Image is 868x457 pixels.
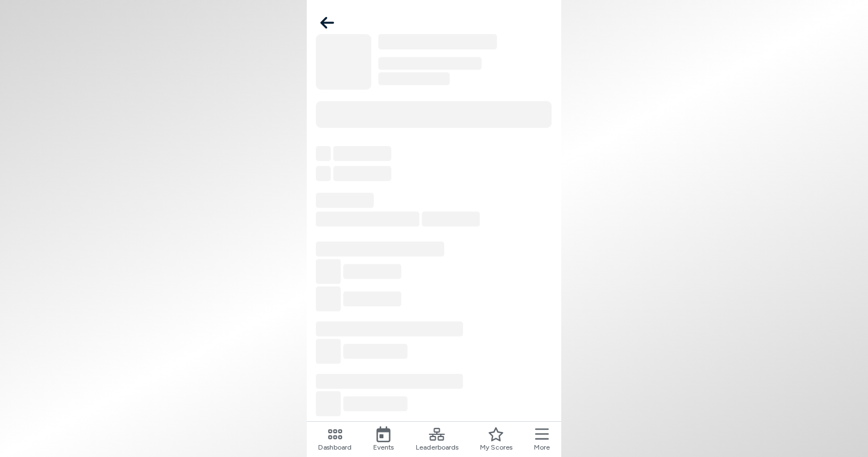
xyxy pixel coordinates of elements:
span: My Scores [480,442,512,452]
span: Events [373,442,394,452]
span: Leaderboards [416,442,458,452]
button: More [534,426,550,452]
span: More [534,442,550,452]
span: Dashboard [318,442,352,452]
a: My Scores [480,426,512,452]
a: Leaderboards [416,426,458,452]
a: Dashboard [318,426,352,452]
a: Events [373,426,394,452]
